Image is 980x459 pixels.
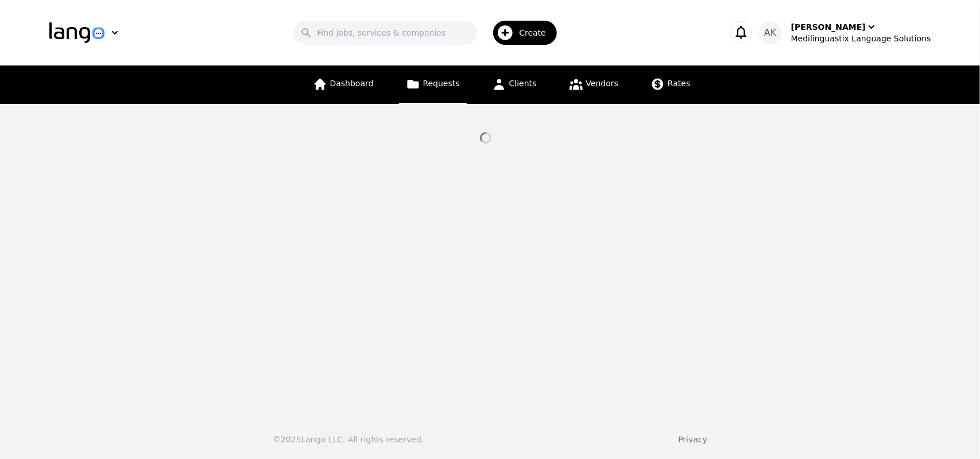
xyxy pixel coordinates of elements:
[586,79,618,88] span: Vendors
[485,65,544,104] a: Clients
[509,79,537,88] span: Clients
[791,33,931,44] div: Medilinguastix Language Solutions
[273,434,424,445] div: © 2025 Lango LLC. All rights reserved.
[678,435,707,444] a: Privacy
[519,27,554,38] span: Create
[562,65,625,104] a: Vendors
[399,65,467,104] a: Requests
[668,79,690,88] span: Rates
[791,21,866,33] div: [PERSON_NAME]
[330,79,374,88] span: Dashboard
[306,65,381,104] a: Dashboard
[759,21,931,44] button: AK[PERSON_NAME]Medilinguastix Language Solutions
[49,22,104,43] img: Logo
[293,21,477,45] input: Find jobs, services & companies
[764,26,776,40] span: AK
[423,79,460,88] span: Requests
[477,16,564,49] button: Create
[644,65,697,104] a: Rates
